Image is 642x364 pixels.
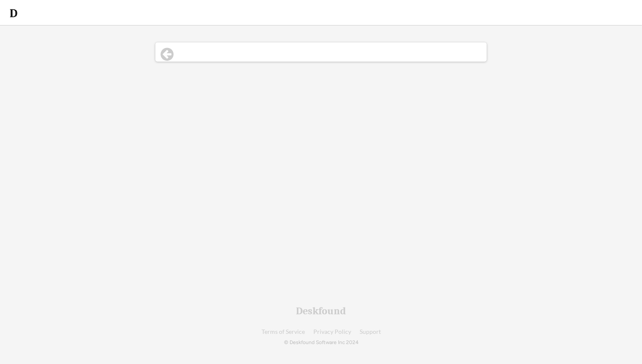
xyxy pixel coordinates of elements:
[262,329,305,335] a: Terms of Service
[8,8,19,18] img: d-whitebg.png
[360,329,381,335] a: Support
[296,306,346,316] div: Deskfound
[618,6,634,21] img: yH5BAEAAAAALAAAAAABAAEAAAIBRAA7
[313,329,351,335] a: Privacy Policy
